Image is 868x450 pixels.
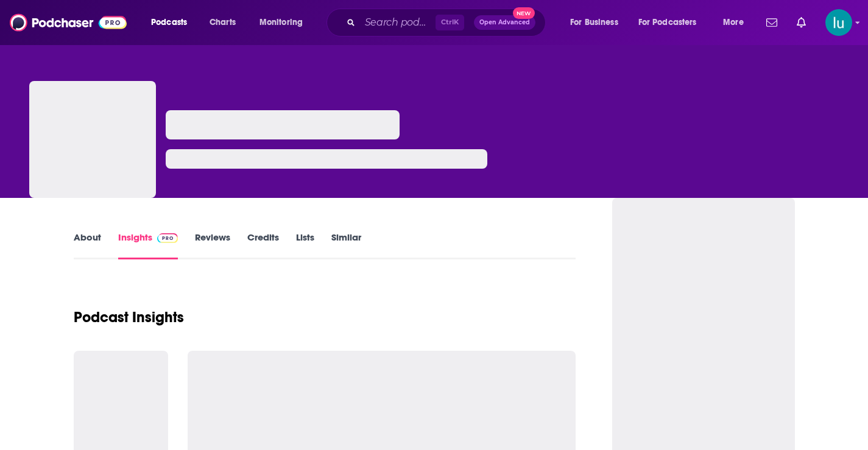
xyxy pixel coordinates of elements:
a: Charts [202,13,243,32]
img: User Profile [825,9,852,36]
input: Search podcasts, credits, & more... [360,13,436,32]
span: New [513,7,535,19]
a: InsightsPodchaser Pro [118,231,178,259]
a: Show notifications dropdown [792,12,811,33]
span: Open Advanced [479,19,530,26]
button: open menu [251,13,319,32]
button: open menu [562,13,633,32]
a: Similar [331,231,361,259]
img: Podchaser Pro [157,233,178,243]
a: About [74,231,101,259]
button: Show profile menu [825,9,852,36]
button: open menu [143,13,203,32]
button: open menu [715,13,759,32]
span: More [723,14,744,31]
button: open menu [630,13,715,32]
img: Podchaser - Follow, Share and Rate Podcasts [10,11,127,34]
span: Ctrl K [436,15,464,30]
div: Search podcasts, credits, & more... [338,9,557,37]
a: Show notifications dropdown [761,12,782,33]
a: Credits [247,231,279,259]
span: Monitoring [259,14,303,31]
button: Open AdvancedNew [474,15,535,30]
span: For Business [570,14,618,31]
span: For Podcasters [638,14,697,31]
span: Podcasts [151,14,187,31]
span: Logged in as lusodano [825,9,852,36]
h1: Podcast Insights [74,308,184,326]
span: Charts [210,14,236,31]
a: Lists [296,231,314,259]
a: Reviews [195,231,230,259]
